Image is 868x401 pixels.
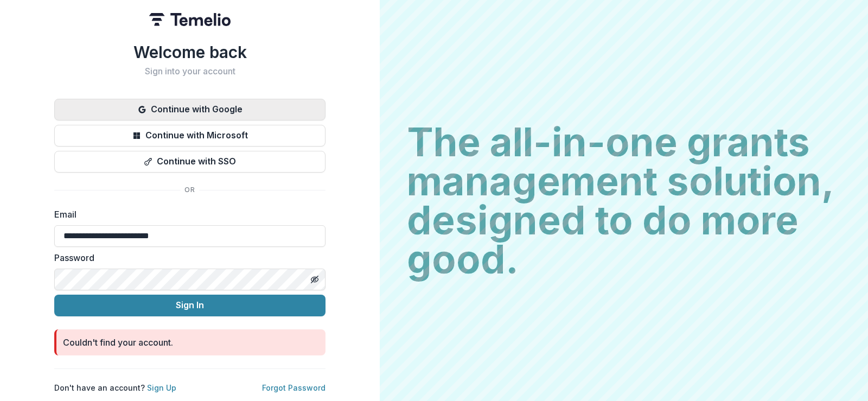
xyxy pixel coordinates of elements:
[54,99,325,120] button: Continue with Google
[306,271,323,288] button: Toggle password visibility
[63,336,173,349] div: Couldn't find your account.
[54,66,325,77] h2: Sign into your account
[54,151,325,173] button: Continue with SSO
[54,208,319,221] label: Email
[54,382,176,393] p: Don't have an account?
[149,13,231,26] img: Temelio
[54,125,325,147] button: Continue with Microsoft
[147,383,176,392] a: Sign Up
[54,295,325,316] button: Sign In
[54,251,319,264] label: Password
[54,42,325,62] h1: Welcome back
[262,383,325,392] a: Forgot Password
